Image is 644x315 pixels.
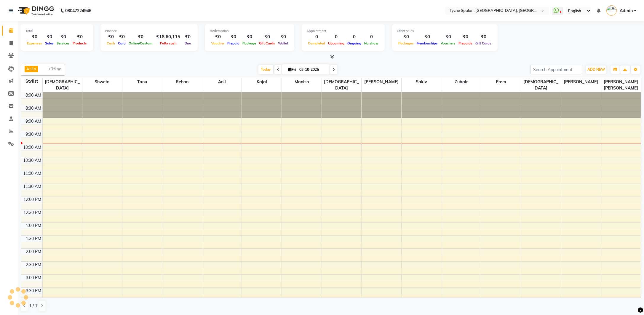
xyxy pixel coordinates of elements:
[116,33,127,40] div: ₹0
[33,66,36,71] a: x
[363,41,380,45] span: No show
[242,78,282,86] span: Kajal
[71,33,88,40] div: ₹0
[43,78,82,92] span: [DEMOGRAPHIC_DATA]
[25,223,42,229] div: 1:00 PM
[397,28,493,33] div: Other sales
[122,78,162,86] span: Tanu
[210,28,290,33] div: Redemption
[439,33,457,40] div: ₹0
[127,41,154,45] span: Online/Custom
[241,41,258,45] span: Package
[441,78,481,86] span: Zubair
[202,78,242,86] span: Anil
[362,78,401,86] span: [PERSON_NAME]
[25,33,44,40] div: ₹0
[49,66,60,71] span: +16
[346,33,363,40] div: 0
[586,65,606,74] button: ADD NEW
[82,78,122,86] span: Shweta
[25,262,42,268] div: 2:30 PM
[25,249,42,255] div: 2:00 PM
[561,78,601,86] span: [PERSON_NAME]
[65,2,91,19] b: 08047224946
[258,41,277,45] span: Gift Cards
[258,65,273,74] span: Today
[587,67,605,72] span: ADD NEW
[127,33,154,40] div: ₹0
[24,92,42,98] div: 8:00 AM
[25,288,42,294] div: 3:30 PM
[226,33,241,40] div: ₹0
[277,33,290,40] div: ₹0
[154,33,183,40] div: ₹18,60,115
[44,41,55,45] span: Sales
[116,41,127,45] span: Card
[71,41,88,45] span: Products
[24,105,42,111] div: 8:30 AM
[282,78,322,86] span: Manish
[530,65,582,74] input: Search Appointment
[327,33,346,40] div: 0
[474,41,493,45] span: Gift Cards
[306,28,380,33] div: Appointment
[306,33,327,40] div: 0
[346,41,363,45] span: Ongoing
[601,78,641,92] span: [PERSON_NAME] [PERSON_NAME]
[22,170,42,177] div: 11:00 AM
[620,8,633,14] span: Admin
[105,28,193,33] div: Finance
[439,41,457,45] span: Vouchers
[298,65,327,74] input: 2025-10-03
[105,33,116,40] div: ₹0
[277,41,290,45] span: Wallet
[241,33,258,40] div: ₹0
[159,41,178,45] span: Petty cash
[306,41,327,45] span: Completed
[210,33,226,40] div: ₹0
[22,157,42,164] div: 10:30 AM
[162,78,202,86] span: Rehan
[457,33,474,40] div: ₹0
[287,67,298,72] span: Fri
[322,78,362,92] span: [DEMOGRAPHIC_DATA]
[226,41,241,45] span: Prepaid
[402,78,441,86] span: Sakiv
[24,131,42,137] div: 9:30 AM
[55,41,71,45] span: Services
[397,33,415,40] div: ₹0
[15,2,56,19] img: logo
[327,41,346,45] span: Upcoming
[521,78,561,92] span: [DEMOGRAPHIC_DATA]
[415,41,439,45] span: Memberships
[22,210,42,216] div: 12:30 PM
[363,33,380,40] div: 0
[105,41,116,45] span: Cash
[22,183,42,190] div: 11:30 AM
[25,275,42,281] div: 3:00 PM
[258,33,277,40] div: ₹0
[210,41,226,45] span: Voucher
[415,33,439,40] div: ₹0
[25,236,42,242] div: 1:30 PM
[606,5,617,16] img: Admin
[183,33,193,40] div: ₹0
[25,41,44,45] span: Expenses
[44,33,55,40] div: ₹0
[21,78,42,84] div: Stylist
[474,33,493,40] div: ₹0
[397,41,415,45] span: Packages
[183,41,192,45] span: Due
[481,78,521,86] span: Prem
[55,33,71,40] div: ₹0
[22,196,42,203] div: 12:00 PM
[26,66,33,71] span: Anil
[457,41,474,45] span: Prepaids
[29,303,37,309] span: 1 / 1
[22,144,42,151] div: 10:00 AM
[24,118,42,124] div: 9:00 AM
[25,28,88,33] div: Total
